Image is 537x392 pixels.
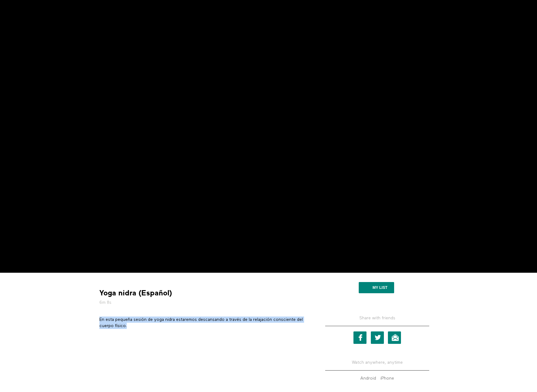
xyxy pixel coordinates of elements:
[379,376,396,381] a: iPhone
[371,331,384,344] a: Twitter
[380,376,394,381] strong: iPhone
[388,331,401,344] a: Email
[353,331,366,344] a: Facebook
[360,376,376,381] strong: Android
[325,315,429,326] h5: Share with friends
[359,282,394,293] button: My list
[325,355,429,371] h5: Watch anywhere, anytime
[359,376,378,381] a: Android
[99,317,307,329] p: En esta pequeña sesión de yoga nidra estaremos descansando a través de la relajación consciente d...
[99,288,172,298] strong: Yoga nidra (Español)
[99,299,307,306] h5: 6m 8s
